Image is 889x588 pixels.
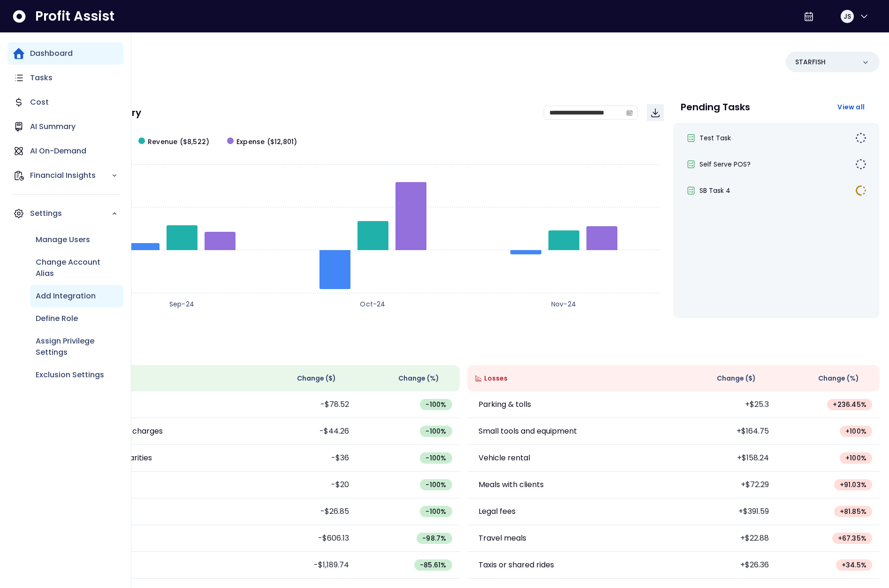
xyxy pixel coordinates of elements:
[36,290,96,302] p: Add Integration
[426,453,446,463] span: -100 %
[838,534,866,543] span: + 67.35 %
[673,552,776,579] td: +$26.36
[30,121,76,132] p: AI Summary
[699,133,731,143] span: Test Task
[551,299,576,309] text: Nov-24
[169,299,194,309] text: Sep-24
[795,57,826,67] p: STARFISH
[253,391,357,418] td: -$78.52
[253,498,357,525] td: -$26.85
[673,418,776,445] td: +$164.75
[35,8,114,25] span: Profit Assist
[253,445,357,472] td: -$36
[830,99,872,115] button: View all
[673,525,776,552] td: +$22.88
[479,426,577,437] p: Small tools and equipment
[253,552,357,579] td: -$1,189.74
[422,534,446,543] span: -98.7 %
[426,507,446,516] span: -100 %
[253,418,357,445] td: -$44.26
[673,445,776,472] td: +$158.24
[855,185,866,196] img: In Progress
[253,525,357,552] td: -$606.13
[855,159,866,170] img: Not yet Started
[479,399,531,410] p: Parking & tolls
[818,374,859,383] span: Change (%)
[30,72,53,84] p: Tasks
[426,427,446,436] span: -100 %
[840,507,866,516] span: + 81.85 %
[845,427,866,436] span: + 100 %
[420,560,446,570] span: -85.61 %
[479,533,526,544] p: Travel meals
[398,374,439,383] span: Change (%)
[426,400,446,409] span: -100 %
[673,498,776,525] td: +$391.59
[148,137,209,147] span: Revenue ($8,522)
[833,400,866,409] span: + 236.45 %
[36,336,118,358] p: Assign Privilege Settings
[30,170,111,181] p: Financial Insights
[673,472,776,498] td: +$72.29
[30,208,111,219] p: Settings
[681,102,750,112] p: Pending Tasks
[30,48,73,59] p: Dashboard
[479,479,544,490] p: Meals with clients
[484,374,508,383] span: Losses
[479,452,530,464] p: Vehicle rental
[843,12,851,21] span: JS
[647,104,664,121] button: Download
[626,109,633,116] svg: calendar
[36,369,104,381] p: Exclusion Settings
[699,186,730,195] span: SB Task 4
[842,560,866,570] span: + 34.5 %
[426,480,446,489] span: -100 %
[717,374,756,383] span: Change ( $ )
[479,559,554,571] p: Taxis or shared rides
[840,480,866,489] span: + 91.03 %
[297,374,336,383] span: Change ( $ )
[845,453,866,463] span: + 100 %
[837,102,865,112] span: View all
[30,97,49,108] p: Cost
[699,160,751,169] span: Self Serve POS?
[47,344,880,354] p: Wins & Losses
[36,234,90,245] p: Manage Users
[30,145,86,157] p: AI On-Demand
[36,257,118,279] p: Change Account Alias
[855,132,866,144] img: Not yet Started
[479,506,516,517] p: Legal fees
[360,299,385,309] text: Oct-24
[36,313,78,324] p: Define Role
[253,472,357,498] td: -$20
[236,137,297,147] span: Expense ($12,801)
[673,391,776,418] td: +$25.3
